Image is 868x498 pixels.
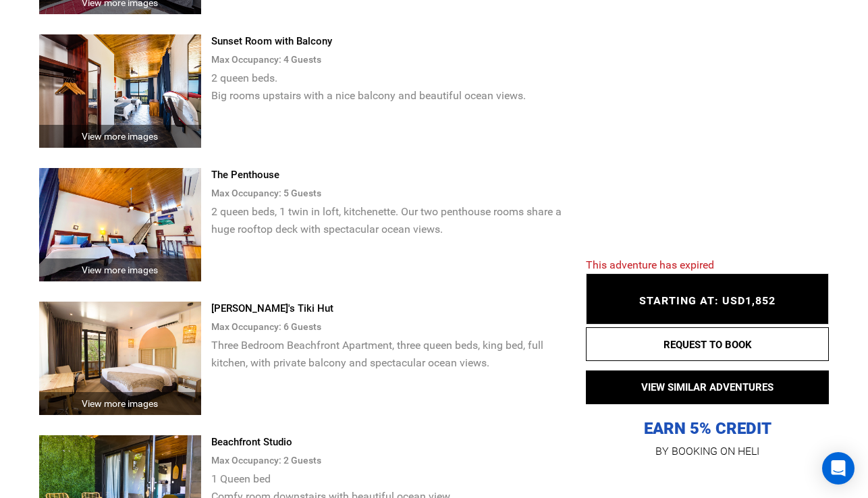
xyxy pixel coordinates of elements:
div: View more images [39,125,201,148]
span: s [317,54,321,65]
div: The Penthouse [211,168,566,182]
p: Three Bedroom Beachfront Apartment, three queen beds, king bed, full kitchen, with private balcon... [211,337,566,372]
div: View more images [39,392,201,415]
div: View more images [39,258,201,281]
div: Sunset Room with Balcony [211,34,566,49]
img: 2b78546dfc6c335a83f8d34a5528c6e7.jpg [39,34,201,148]
div: Beachfront Studio [211,435,566,449]
div: Max Occupancy: 2 Guest [211,450,566,470]
p: EARN 5% CREDIT [586,283,829,439]
span: s [317,188,321,198]
div: Open Intercom Messenger [822,452,855,485]
button: VIEW SIMILAR ADVENTURES [586,370,829,404]
img: 42d81576ff48e02a5084ac70d0980197.jpg [39,302,201,415]
span: This adventure has expired [586,258,714,271]
p: BY BOOKING ON HELI [586,442,829,461]
img: a1533f551c6098bfd0af5d9a788cf63b.jpg [39,168,201,281]
p: 2 queen beds, 1 twin in loft, kitchenette. Our two penthouse rooms share a huge rooftop deck with... [211,203,566,238]
span: s [317,455,321,466]
p: 2 queen beds. Big rooms upstairs with a nice balcony and beautiful ocean views. [211,70,566,105]
button: REQUEST TO BOOK [586,327,829,361]
span: STARTING AT: USD1,852 [639,294,776,307]
div: Max Occupancy: 4 Guest [211,49,566,70]
div: Max Occupancy: 5 Guest [211,183,566,203]
div: [PERSON_NAME]'s Tiki Hut [211,302,566,316]
span: s [317,321,321,332]
div: Max Occupancy: 6 Guest [211,316,566,337]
